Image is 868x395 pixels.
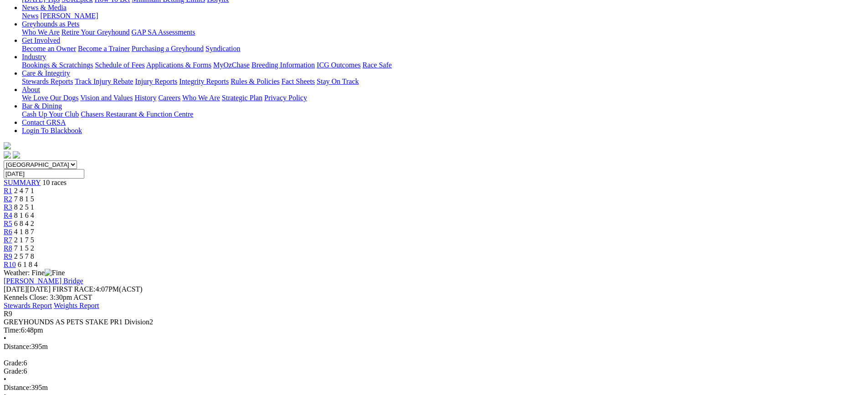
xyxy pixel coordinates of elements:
a: R4 [4,211,12,219]
a: R2 [4,195,12,203]
a: R6 [4,228,12,236]
a: Retire Your Greyhound [62,28,130,36]
img: facebook.svg [4,151,11,159]
a: MyOzChase [213,61,250,69]
span: 2 1 7 5 [14,236,34,244]
img: twitter.svg [13,151,20,159]
span: Grade: [4,359,24,367]
a: Breeding Information [252,61,315,69]
div: GREYHOUNDS AS PETS STAKE PR1 Division2 [4,318,864,326]
div: Industry [22,61,864,69]
span: 6 8 4 2 [14,220,34,227]
a: Fact Sheets [282,77,315,85]
a: Vision and Values [80,94,133,102]
div: Kennels Close: 3:30pm ACST [4,293,864,302]
a: Contact GRSA [22,118,66,126]
a: Strategic Plan [222,94,262,102]
a: Who We Are [22,28,60,36]
a: Purchasing a Greyhound [132,45,204,52]
a: [PERSON_NAME] [40,12,98,20]
a: News & Media [22,4,67,11]
a: Integrity Reports [179,77,229,85]
a: Who We Are [182,94,220,102]
a: News [22,12,38,20]
a: Login To Blackbook [22,127,82,134]
a: Bookings & Scratchings [22,61,93,69]
span: 6 1 8 4 [18,261,38,268]
a: We Love Our Dogs [22,94,78,102]
a: ICG Outcomes [317,61,360,69]
a: Cash Up Your Club [22,110,79,118]
span: 10 races [42,179,67,186]
div: About [22,94,864,102]
a: R1 [4,187,12,195]
span: 4:07PM(ACST) [52,285,143,293]
span: 8 1 6 4 [14,211,34,219]
span: 7 1 5 2 [14,244,34,252]
a: Track Injury Rebate [75,77,133,85]
a: Schedule of Fees [95,61,144,69]
span: 4 1 8 7 [14,228,34,236]
a: Care & Integrity [22,69,70,77]
a: Applications & Forms [146,61,211,69]
span: R9 [4,310,12,318]
a: R8 [4,244,12,252]
span: Distance: [4,343,31,350]
div: 6 [4,367,864,375]
a: About [22,86,40,93]
span: Distance: [4,384,31,391]
a: R10 [4,261,16,268]
div: Care & Integrity [22,77,864,86]
a: Get Involved [22,36,60,44]
div: Get Involved [22,45,864,53]
span: Time: [4,326,21,334]
span: • [4,375,6,383]
span: FIRST RACE: [52,285,95,293]
div: 6:48pm [4,326,864,334]
a: GAP SA Assessments [132,28,195,36]
a: Bar & Dining [22,102,62,110]
a: R5 [4,220,12,227]
div: 6 [4,359,864,367]
a: Race Safe [362,61,391,69]
span: • [4,334,6,342]
a: Privacy Policy [264,94,307,102]
div: News & Media [22,12,864,20]
a: Stewards Report [4,302,52,309]
a: Greyhounds as Pets [22,20,79,28]
a: Chasers Restaurant & Function Centre [81,110,193,118]
a: R9 [4,252,12,260]
a: [PERSON_NAME] Bridge [4,277,83,285]
a: History [134,94,156,102]
a: Careers [158,94,180,102]
a: Stay On Track [317,77,359,85]
span: 7 8 1 5 [14,195,34,203]
input: Select date [4,169,84,179]
a: Become a Trainer [78,45,130,52]
a: SUMMARY [4,179,41,186]
span: 2 4 7 1 [14,187,34,195]
a: Weights Report [54,302,99,309]
img: Fine [45,269,65,277]
span: 2 5 7 8 [14,252,34,260]
div: 395m [4,384,864,392]
span: Weather: Fine [4,269,65,277]
a: Stewards Reports [22,77,73,85]
div: Bar & Dining [22,110,864,118]
div: 395m [4,343,864,351]
span: [DATE] [4,285,51,293]
div: Greyhounds as Pets [22,28,864,36]
a: R7 [4,236,12,244]
a: R3 [4,203,12,211]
